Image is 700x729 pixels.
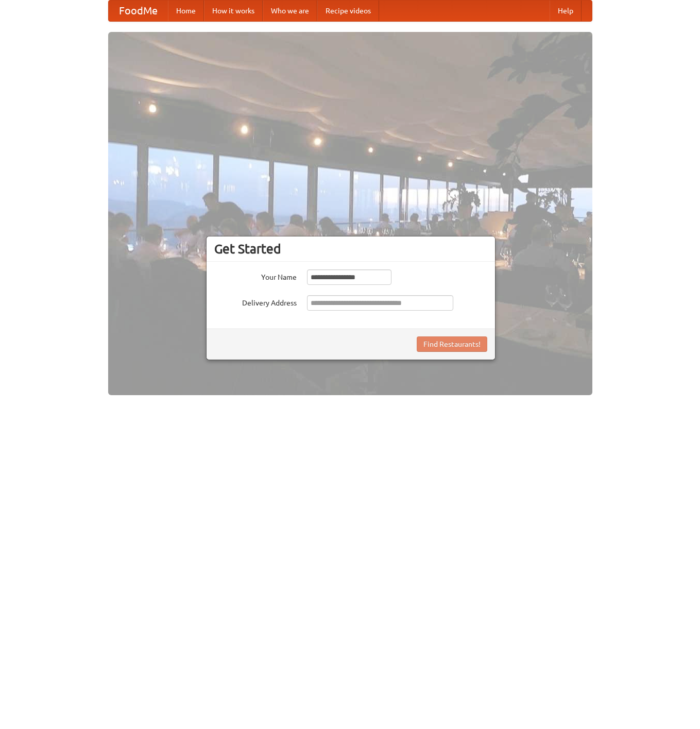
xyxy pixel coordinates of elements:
[109,1,168,21] a: FoodMe
[204,1,263,21] a: How it works
[168,1,204,21] a: Home
[317,1,379,21] a: Recipe videos
[214,241,487,257] h3: Get Started
[417,336,487,352] button: Find Restaurants!
[214,269,297,282] label: Your Name
[263,1,317,21] a: Who we are
[550,1,582,21] a: Help
[214,295,297,308] label: Delivery Address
